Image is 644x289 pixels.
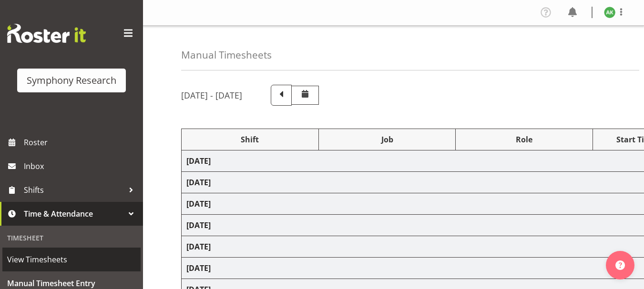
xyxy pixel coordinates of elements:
div: Role [460,134,588,145]
h5: [DATE] - [DATE] [181,90,242,100]
div: Shift [186,134,314,145]
img: Rosterit website logo [7,24,86,43]
div: Job [324,134,451,145]
span: Shifts [24,183,124,197]
div: Symphony Research [27,73,116,88]
span: View Timesheets [7,252,136,267]
a: View Timesheets [2,248,141,271]
img: amit-kumar11606.jpg [604,7,615,18]
h4: Manual Timesheets [181,50,272,60]
img: help-xxl-2.png [615,260,625,270]
div: Timesheet [2,228,141,248]
span: Roster [24,135,138,149]
span: Inbox [24,159,138,173]
span: Time & Attendance [24,207,124,221]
